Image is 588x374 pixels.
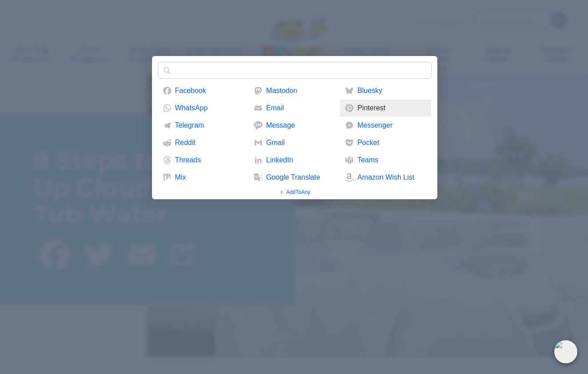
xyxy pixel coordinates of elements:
[249,100,340,117] a: Email
[272,185,317,199] a: AddToAny
[340,152,431,169] a: Teams
[158,169,249,186] a: Mix
[340,82,431,99] a: Bluesky
[554,340,577,363] img: openIcon
[158,100,249,117] a: WhatsApp
[152,56,437,199] div: Share
[158,117,249,134] a: Telegram
[249,169,340,186] a: Google Translate
[249,82,340,99] a: Mastodon
[249,134,340,151] a: Gmail
[175,63,435,77] input: Find any service
[158,152,249,169] a: Threads
[340,117,431,134] a: Messenger
[158,82,249,99] a: Facebook
[158,134,249,151] a: Reddit
[340,100,431,117] a: Pinterest
[249,152,340,169] a: LinkedIn
[340,134,431,151] a: Pocket
[249,117,340,134] a: Message
[340,169,431,186] a: Amazon Wish List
